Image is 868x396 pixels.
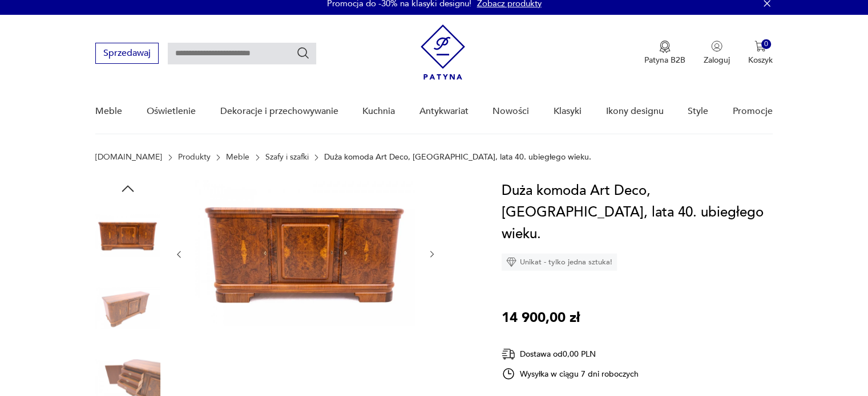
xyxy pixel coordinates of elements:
a: Ikony designu [605,89,663,133]
img: Ikona diamentu [506,257,516,267]
button: Zaloguj [704,40,730,66]
a: Meble [95,89,122,133]
a: Klasyki [554,89,582,133]
div: Wysyłka w ciągu 7 dni roboczych [502,367,639,381]
a: Meble [226,153,249,162]
img: Ikona koszyka [754,40,766,52]
img: Ikona dostawy [502,347,515,361]
img: Ikona medalu [659,40,671,53]
img: Ikonka użytkownika [711,40,722,52]
button: Szukaj [296,46,310,60]
a: Promocje [733,89,773,133]
p: Duża komoda Art Deco, [GEOGRAPHIC_DATA], lata 40. ubiegłego wieku. [324,153,591,162]
a: Dekoracje i przechowywanie [220,89,338,133]
img: Zdjęcie produktu Duża komoda Art Deco, Polska, lata 40. ubiegłego wieku. [95,203,160,268]
p: Patyna B2B [644,55,685,66]
img: Patyna - sklep z meblami i dekoracjami vintage [421,25,465,80]
a: Ikona medaluPatyna B2B [644,40,685,66]
div: 0 [761,39,771,49]
a: Nowości [492,89,529,133]
h1: Duża komoda Art Deco, [GEOGRAPHIC_DATA], lata 40. ubiegłego wieku. [502,180,773,245]
a: Kuchnia [362,89,395,133]
a: Style [688,89,708,133]
img: Zdjęcie produktu Duża komoda Art Deco, Polska, lata 40. ubiegłego wieku. [195,180,415,326]
a: Produkty [178,153,211,162]
button: Patyna B2B [644,40,685,66]
p: Zaloguj [704,55,730,66]
button: 0Koszyk [748,40,773,66]
a: Antykwariat [419,89,469,133]
div: Dostawa od 0,00 PLN [502,347,639,361]
a: Szafy i szafki [265,153,309,162]
button: Sprzedawaj [95,43,159,64]
a: Oświetlenie [147,89,196,133]
div: Unikat - tylko jedna sztuka! [502,254,617,271]
a: [DOMAIN_NAME] [95,153,162,162]
p: Koszyk [748,55,773,66]
img: Zdjęcie produktu Duża komoda Art Deco, Polska, lata 40. ubiegłego wieku. [95,276,160,341]
p: 14 900,00 zł [502,307,580,329]
a: Sprzedawaj [95,50,159,58]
